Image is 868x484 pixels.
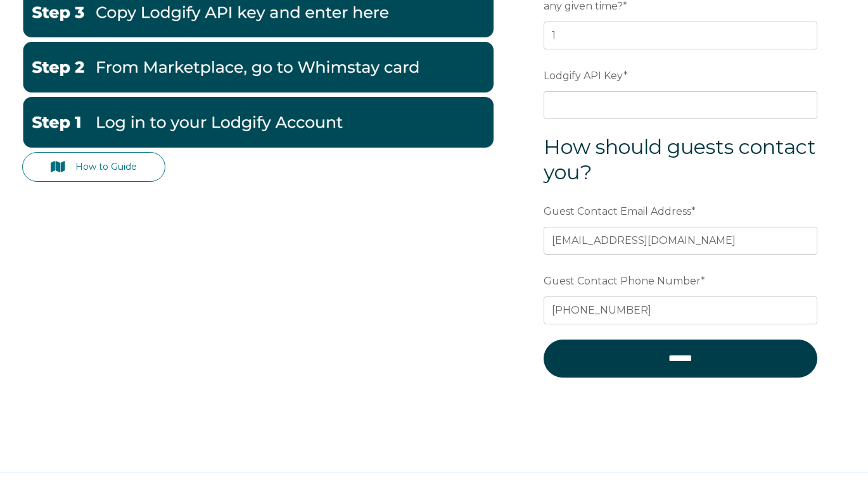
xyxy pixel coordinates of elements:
span: Guest Contact Phone Number [544,271,701,291]
img: Lodgify2 [22,42,494,92]
img: Lodgify1 [22,97,494,148]
span: How should guests contact you? [544,134,816,184]
span: Guest Contact Email Address [544,201,691,221]
span: Lodgify API Key [544,66,623,86]
a: How to Guide [22,152,165,182]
